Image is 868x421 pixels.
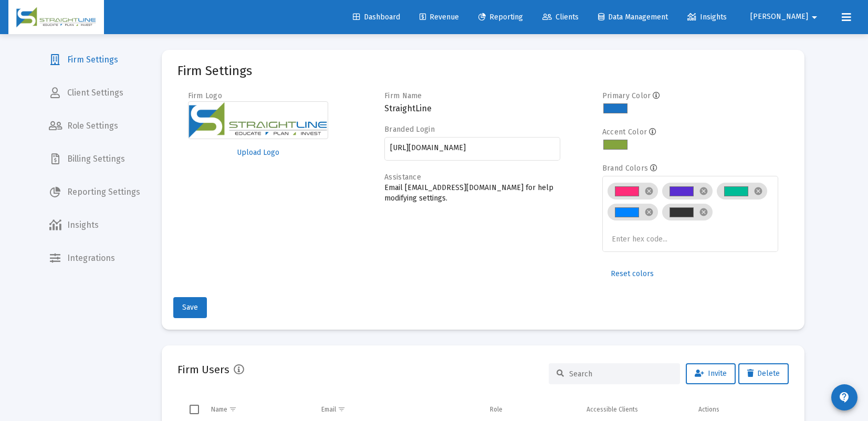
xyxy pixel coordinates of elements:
a: Dashboard [344,7,409,28]
span: Show filter options for column 'Email' [338,405,346,413]
button: Save [173,297,207,318]
span: [PERSON_NAME] [750,13,808,22]
a: Role Settings [40,113,149,139]
mat-icon: cancel [754,186,763,196]
span: Insights [687,13,727,22]
label: Brand Colors [602,164,648,173]
a: Insights [679,7,735,28]
mat-chip-list: Brand colors [608,181,772,246]
mat-icon: cancel [699,207,708,217]
div: Select all [190,405,199,414]
a: Data Management [590,7,676,28]
label: Assistance [384,173,421,182]
div: Accessible Clients [587,405,638,414]
div: Actions [698,405,719,414]
label: Branded Login [384,125,435,134]
span: Upload Logo [237,148,279,157]
button: Upload Logo [188,142,329,163]
div: Name [211,405,227,414]
mat-icon: contact_support [838,391,851,404]
label: Primary Color [602,91,651,100]
mat-icon: cancel [644,186,654,196]
span: Save [182,303,198,312]
label: Firm Name [384,91,422,100]
a: Clients [534,7,587,28]
span: Dashboard [353,13,400,22]
button: Reset colors [602,264,662,285]
span: Invite [695,369,727,378]
button: Invite [686,363,736,384]
span: Account returns are calculated by your custodian (or Bridge FT, a third-party vendor that provide... [4,108,361,115]
a: Reporting [470,7,531,28]
div: Role [490,405,503,414]
h3: StraightLine [384,101,560,116]
a: Reporting Settings [40,180,149,205]
a: Integrations [40,246,149,271]
span: Clients [542,13,579,22]
p: Email [EMAIL_ADDRESS][DOMAIN_NAME] for help modifying settings. [384,183,560,204]
label: Accent Color [602,128,647,136]
span: Reset colors [611,269,654,278]
mat-card-title: Firm Settings [177,66,252,76]
span: Delete [747,369,780,378]
span: Different types of investments involve varying degrees of risk, and there can be no assurance tha... [4,67,599,83]
a: Client Settings [40,80,149,106]
a: Revenue [411,7,467,28]
span: Reporting [478,13,523,22]
a: Billing Settings [40,146,149,172]
span: Revenue [420,13,459,22]
span: Data Management [598,13,668,22]
button: Delete [738,363,789,384]
label: Firm Logo [188,91,223,100]
input: Search [569,370,672,378]
input: Enter hex code... [612,235,691,244]
span: Show filter options for column 'Name' [229,405,237,413]
img: Firm logo [188,101,329,139]
button: [PERSON_NAME] [738,6,833,27]
h2: Firm Users [177,361,229,378]
mat-icon: cancel [644,207,654,217]
mat-icon: cancel [699,186,708,196]
span: StraightLine is an investment adviser registered with the U.S. Securities Exchange Commission ("S... [4,8,599,34]
div: Email [321,405,336,414]
a: Insights [40,213,149,238]
mat-icon: arrow_drop_down [808,7,821,28]
a: Firm Settings [40,47,149,72]
img: Dashboard [16,7,96,28]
